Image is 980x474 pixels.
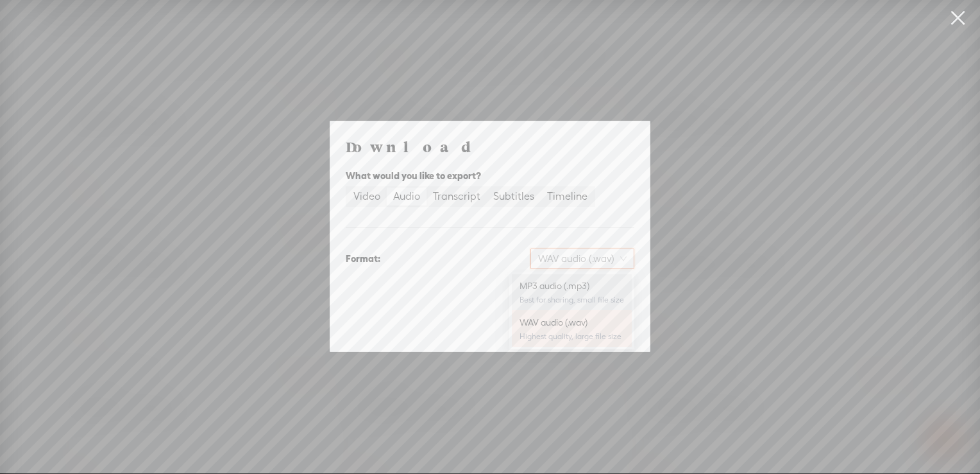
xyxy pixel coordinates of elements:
div: Highest quality, large file size [520,331,624,342]
div: Video [353,188,380,206]
div: Audio [393,188,420,206]
div: Timeline [547,188,587,206]
div: Format: [346,251,380,267]
div: segmented control [346,186,595,207]
div: Best for sharing, small file size [520,295,624,305]
div: Transcript [433,188,480,206]
div: WAV audio (.wav) [520,316,624,329]
div: MP3 audio (.mp3) [520,279,624,292]
div: Subtitles [493,188,534,206]
h4: Download [346,137,634,156]
span: WAV audio (.wav) [538,249,627,268]
div: What would you like to export? [346,168,634,184]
